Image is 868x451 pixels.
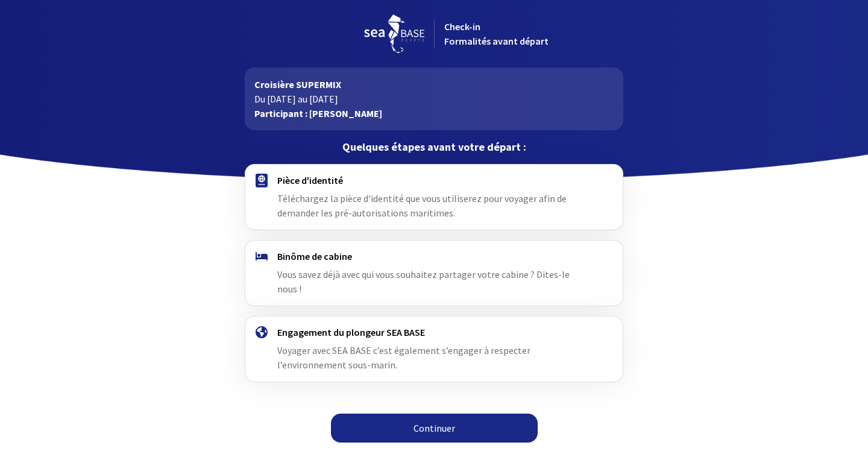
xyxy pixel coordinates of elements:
img: binome.svg [256,252,268,260]
span: Téléchargez la pièce d'identité que vous utiliserez pour voyager afin de demander les pré-autoris... [277,192,567,219]
span: Voyager avec SEA BASE c’est également s’engager à respecter l’environnement sous-marin. [277,344,530,371]
h4: Pièce d'identité [277,174,590,186]
img: passport.svg [256,174,268,188]
p: Croisière SUPERMIX [254,77,613,92]
p: Du [DATE] au [DATE] [254,92,613,106]
img: engagement.svg [256,326,268,338]
span: Check-in Formalités avant départ [444,20,549,47]
h4: Binôme de cabine [277,250,590,262]
h4: Engagement du plongeur SEA BASE [277,326,590,338]
span: Vous savez déjà avec qui vous souhaitez partager votre cabine ? Dites-le nous ! [277,268,570,295]
a: Continuer [331,414,538,443]
img: logo_seabase.svg [364,14,424,53]
p: Participant : [PERSON_NAME] [254,106,613,121]
p: Quelques étapes avant votre départ : [245,140,623,154]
